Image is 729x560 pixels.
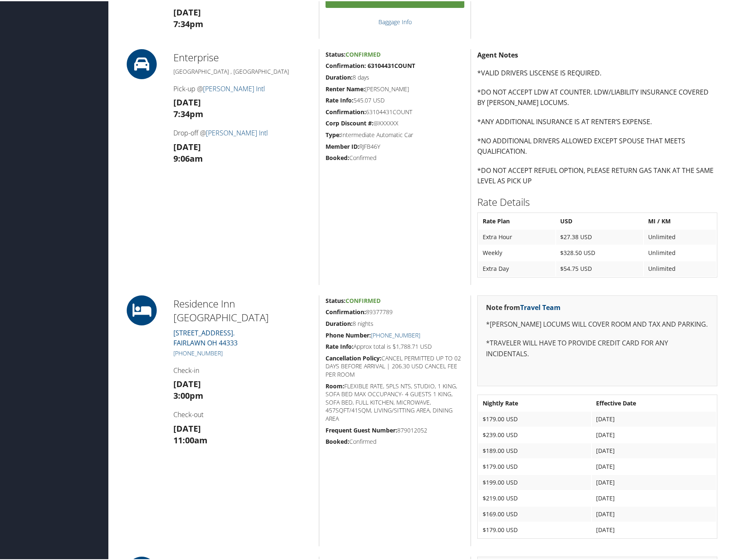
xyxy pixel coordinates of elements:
th: USD [556,212,643,227]
strong: Status: [326,49,346,57]
h5: FLEXIBLE RATE, 5PLS NTS, STUDIO, 1 KING, SOFA BED MAX OCCUPANCY- 4 GUESTS 1 KING, SOFA BED, FULL ... [326,381,464,422]
td: Unlimited [644,260,716,275]
td: Extra Hour [478,228,555,243]
td: Extra Day [478,260,555,275]
a: [STREET_ADDRESS].FAIRLAWN OH 44333 [173,327,238,346]
strong: Type: [326,130,341,137]
th: MI / KM [644,212,716,227]
span: Confirmed [346,295,381,303]
strong: Agent Notes [477,49,518,58]
td: $54.75 USD [556,260,643,275]
th: Rate Plan [478,212,555,227]
p: *VALID DRIVERS LISCENSE IS REQUIRED. [477,67,717,77]
strong: [DATE] [173,95,201,107]
p: *ANY ADDITIONAL INSURANCE IS AT RENTER’S EXPENSE. [477,115,717,126]
h5: Confirmed [326,152,464,161]
td: $239.00 USD [478,426,591,441]
strong: Frequent Guest Number: [326,425,397,433]
strong: [DATE] [173,422,201,433]
td: Unlimited [644,244,716,259]
h5: 879012052 [326,425,464,433]
td: [DATE] [592,474,716,489]
p: *DO NOT ACCEPT LDW AT COUNTER. LDW/LIABILITY INSURANCE COVERED BY [PERSON_NAME] LOCUMS. [477,86,717,107]
h2: Enterprise [173,49,313,63]
td: $189.00 USD [478,442,591,457]
p: *[PERSON_NAME] LOCUMS WILL COVER ROOM AND TAX AND PARKING. [486,318,709,329]
td: [DATE] [592,521,716,536]
strong: Member ID: [326,141,359,149]
td: $179.00 USD [478,410,591,425]
h5: [GEOGRAPHIC_DATA] , [GEOGRAPHIC_DATA] [173,66,313,75]
strong: 3:00pm [173,389,203,400]
span: Confirmed [346,49,381,57]
strong: Renter Name: [326,84,365,92]
td: $219.00 USD [478,490,591,505]
td: $27.38 USD [556,228,643,243]
h5: 63104431COUNT [326,107,464,115]
strong: 9:06am [173,152,203,163]
td: $199.00 USD [478,474,591,489]
p: *TRAVELER WILL HAVE TO PROVIDE CREDIT CARD FOR ANY INCIDENTALS. [486,337,709,358]
strong: Note from [486,302,561,311]
h5: Confirmed [326,436,464,445]
strong: Rate Info: [326,341,353,349]
strong: [DATE] [173,140,201,151]
strong: Rate Info: [326,95,353,103]
h5: Intermediate Automatic Car [326,130,464,138]
h5: Approx total is $1,788.71 USD [326,341,464,350]
strong: Confirmation: [326,307,366,315]
strong: Duration: [326,318,353,326]
h4: Drop-off @ [173,127,313,136]
h2: Residence Inn [GEOGRAPHIC_DATA] [173,295,313,323]
strong: Cancellation Policy: [326,353,381,361]
h5: CANCEL PERMITTED UP TO 02 DAYS BEFORE ARRIVAL | 206.30 USD CANCEL FEE PER ROOM [326,353,464,377]
a: Travel Team [520,302,561,311]
td: Unlimited [644,228,716,243]
h5: 89377789 [326,307,464,315]
h5: [PERSON_NAME] [326,84,464,92]
strong: 7:34pm [173,107,203,118]
h5: 8 days [326,72,464,80]
p: *NO ADDITIONAL DRIVERS ALLOWED EXCEPT SPOUSE THAT MEETS QUALIFICATION. [477,135,717,156]
a: [PERSON_NAME] Intl [206,127,268,136]
strong: Status: [326,295,346,303]
td: $179.00 USD [478,458,591,473]
td: [DATE] [592,458,716,473]
td: [DATE] [592,442,716,457]
td: Weekly [478,244,555,259]
a: [PHONE_NUMBER] [173,348,223,356]
p: *DO NOT ACCEPT REFUEL OPTION, PLEASE RETURN GAS TANK AT THE SAME LEVEL AS PICK UP [477,164,717,185]
h5: 8 nights [326,318,464,327]
a: [PHONE_NUMBER] [371,330,420,338]
td: [DATE] [592,426,716,441]
td: $169.00 USD [478,505,591,520]
td: [DATE] [592,410,716,425]
th: Nightly Rate [478,395,591,410]
strong: 7:34pm [173,17,203,28]
h5: @XXXXXX [326,118,464,126]
a: [PERSON_NAME] Intl [203,83,265,92]
strong: Phone Number: [326,330,371,338]
h5: 545.07 USD [326,95,464,103]
strong: Corp Discount #: [326,118,373,126]
strong: Confirmation: 63104431COUNT [326,60,415,68]
h4: Pick-up @ [173,83,313,92]
strong: 11:00am [173,433,208,445]
td: $328.50 USD [556,244,643,259]
th: Effective Date [592,395,716,410]
strong: Booked: [326,436,349,444]
td: $179.00 USD [478,521,591,536]
h4: Check-out [173,409,313,418]
h4: Check-in [173,365,313,374]
strong: [DATE] [173,5,201,17]
h5: RJFB46Y [326,141,464,150]
strong: [DATE] [173,377,201,388]
td: [DATE] [592,490,716,505]
strong: Confirmation: [326,107,366,115]
strong: Duration: [326,72,353,80]
strong: Room: [326,381,344,389]
a: Baggage Info [378,17,412,25]
td: [DATE] [592,505,716,520]
h2: Rate Details [477,194,717,208]
strong: Booked: [326,152,349,160]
